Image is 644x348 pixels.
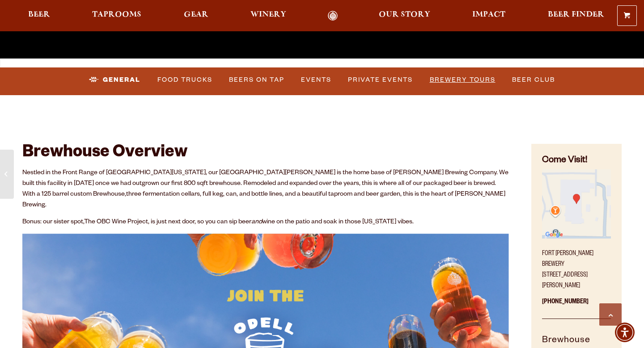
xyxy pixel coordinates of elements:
span: Our Story [379,11,430,18]
h4: Come Visit! [542,155,611,168]
p: Nestled in the Front Range of [GEOGRAPHIC_DATA][US_STATE], our [GEOGRAPHIC_DATA][PERSON_NAME] is ... [22,168,509,211]
p: Fort [PERSON_NAME] Brewery [STREET_ADDRESS][PERSON_NAME] [542,243,611,292]
img: Small thumbnail of location on map [542,169,611,238]
a: Gear [178,11,214,21]
span: three fermentation cellars, full keg, can, and bottle lines, and a beautiful taproom and beer gar... [22,191,505,209]
p: [PHONE_NUMBER] [542,292,611,319]
span: Taprooms [92,11,141,18]
a: Find on Google Maps (opens in a new window) [542,234,611,241]
a: Scroll to top [599,303,622,326]
a: General [85,70,144,90]
div: Accessibility Menu [615,323,635,342]
a: Beer [22,11,56,21]
span: Beer [28,11,50,18]
a: Odell Home [316,11,350,21]
span: Winery [250,11,286,18]
a: Beer Finder [542,11,610,21]
a: Beer Club [508,70,559,90]
a: Winery [245,11,292,21]
a: Beers on Tap [225,70,288,90]
a: Brewery Tours [426,70,499,90]
span: Beer Finder [548,11,604,18]
span: Impact [472,11,505,18]
a: Taprooms [86,11,147,21]
a: Impact [466,11,511,21]
a: Our Story [373,11,436,21]
h2: Brewhouse Overview [22,144,509,164]
a: The OBC Wine Project [84,219,148,226]
a: Events [297,70,335,90]
a: Private Events [344,70,416,90]
a: Food Trucks [154,70,216,90]
em: and [251,219,262,226]
p: Bonus: our sister spot, , is just next door, so you can sip beer wine on the patio and soak in th... [22,217,509,228]
span: Gear [184,11,208,18]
